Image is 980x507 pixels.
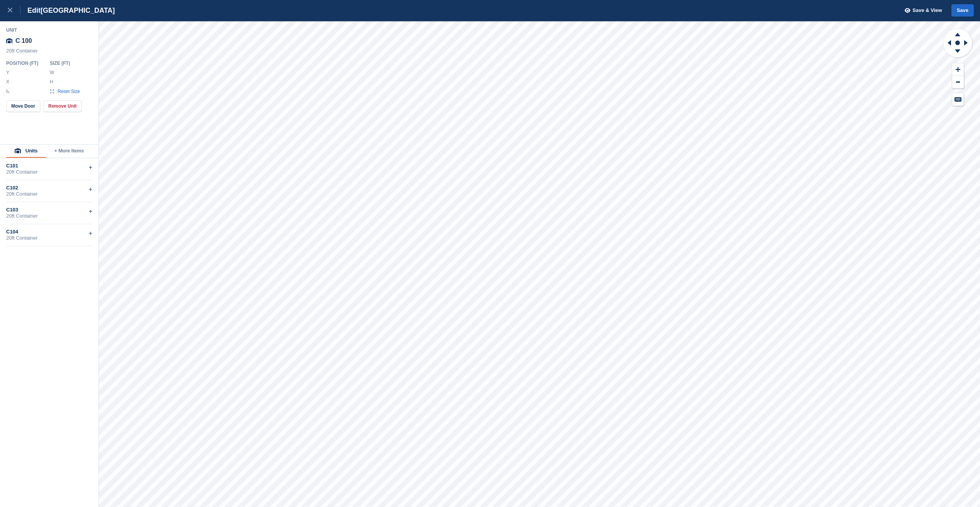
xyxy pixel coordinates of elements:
div: C101 [6,163,92,169]
button: Keyboard Shortcuts [952,93,964,106]
div: C10120ft Container+ [6,158,92,180]
div: Unit [6,27,93,33]
label: W [50,69,54,76]
div: C104 [6,229,92,235]
button: Zoom In [952,63,964,76]
label: Y [6,69,10,76]
div: Size ( FT ) [50,60,84,66]
div: 20ft Container [6,169,92,175]
div: C103 [6,207,92,213]
button: Zoom Out [952,76,964,89]
div: 20ft Container [6,235,92,241]
div: + [89,207,92,216]
button: Units [6,145,46,158]
button: + More Items [46,145,92,158]
div: C10420ft Container+ [6,224,92,246]
div: + [89,163,92,172]
button: Save & View [900,4,942,17]
span: Save & View [912,7,942,14]
div: C10320ft Container+ [6,202,92,224]
div: Edit [GEOGRAPHIC_DATA] [20,6,115,15]
div: Position ( FT ) [6,60,44,66]
span: Reset Size [57,88,80,95]
div: 20ft Container [6,48,93,58]
button: Remove Unit [43,100,82,112]
div: + [89,185,92,194]
img: angle-icn.0ed2eb85.svg [7,89,10,93]
div: C102 [6,185,92,191]
button: Save [951,4,974,17]
div: 20ft Container [6,191,92,197]
div: C10220ft Container+ [6,180,92,202]
div: C 100 [6,34,93,48]
button: Move Door [6,100,40,112]
div: + [89,229,92,238]
div: 20ft Container [6,213,92,219]
label: H [50,79,54,85]
label: X [6,79,10,85]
